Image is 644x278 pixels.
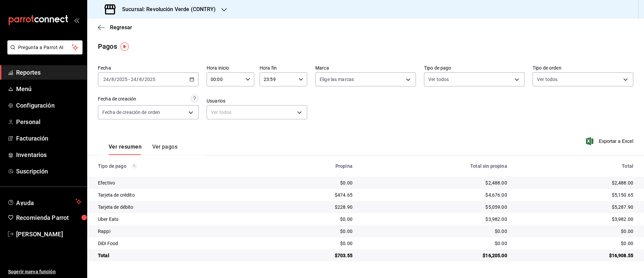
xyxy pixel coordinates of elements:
[120,42,129,51] img: Tooltip marker
[518,252,633,259] div: $16,908.55
[132,164,137,168] svg: Los pagos realizados con Pay y otras terminales son montos brutos.
[320,76,354,83] span: Elige las marcas
[98,180,260,186] div: Efectivo
[537,76,557,83] span: Ver todos
[137,77,139,82] span: /
[424,66,525,70] label: Tipo de pago
[142,77,144,82] span: /
[98,24,132,31] button: Regresar
[98,228,260,235] div: Rappi
[270,240,353,247] div: $0.00
[144,77,156,82] input: ----
[270,228,353,235] div: $0.00
[8,268,82,275] span: Sugerir nueva función
[587,137,633,145] button: Exportar a Excel
[518,180,633,186] div: $2,488.00
[109,144,177,155] div: navigation tabs
[98,41,117,51] div: Pagos
[270,180,353,186] div: $0.00
[130,77,137,82] input: --
[98,204,260,210] div: Tarjeta de débito
[207,66,254,70] label: Hora inicio
[98,216,260,223] div: Uber Eats
[16,68,82,77] span: Reportes
[270,204,353,210] div: $228.90
[315,66,416,70] label: Marca
[109,144,142,155] button: Ver resumen
[16,101,82,110] span: Configuración
[270,163,353,169] div: Propina
[207,98,307,103] label: Usuarios
[98,240,260,247] div: DiDi Food
[16,117,82,126] span: Personal
[109,77,111,82] span: /
[518,204,633,210] div: $5,287.90
[363,180,507,186] div: $2,488.00
[518,163,633,169] div: Total
[16,213,82,222] span: Recomienda Parrot
[74,17,79,23] button: open_drawer_menu
[363,216,507,223] div: $3,982.00
[428,76,449,83] span: Ver todos
[270,216,353,223] div: $0.00
[363,204,507,210] div: $5,059.00
[518,192,633,198] div: $5,150.65
[16,198,73,206] span: Ayuda
[260,66,307,70] label: Hora fin
[117,5,216,13] h3: Sucursal: Revolución Verde (CONTRY)
[116,77,128,82] input: ----
[518,228,633,235] div: $0.00
[98,192,260,198] div: Tarjeta de crédito
[98,95,136,103] div: Fecha de creación
[18,44,72,51] span: Pregunta a Parrot AI
[5,49,83,56] a: Pregunta a Parrot AI
[518,216,633,223] div: $3,982.00
[102,109,160,116] span: Fecha de creación de orden
[16,230,82,239] span: [PERSON_NAME]
[7,40,83,54] button: Pregunta a Parrot AI
[363,240,507,247] div: $0.00
[111,77,114,82] input: --
[363,228,507,235] div: $0.00
[533,66,633,70] label: Tipo de orden
[16,84,82,93] span: Menú
[128,77,130,82] span: -
[139,77,142,82] input: --
[16,167,82,176] span: Suscripción
[152,144,177,155] button: Ver pagos
[363,192,507,198] div: $4,676.00
[207,105,307,119] div: Ver todos
[114,77,116,82] span: /
[98,66,199,70] label: Fecha
[518,240,633,247] div: $0.00
[98,163,260,169] div: Tipo de pago
[98,252,260,259] div: Total
[103,77,109,82] input: --
[110,24,132,31] span: Regresar
[363,163,507,169] div: Total sin propina
[16,150,82,159] span: Inventarios
[270,192,353,198] div: $474.65
[363,252,507,259] div: $16,205.00
[270,252,353,259] div: $703.55
[16,134,82,143] span: Facturación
